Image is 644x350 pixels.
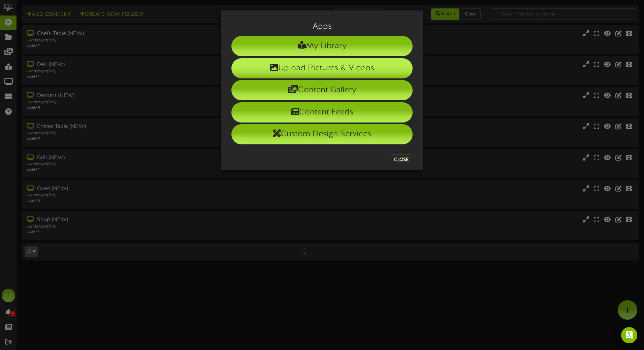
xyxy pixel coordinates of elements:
li: Upload Pictures & Videos [231,58,413,78]
li: Content Gallery [231,80,413,100]
h3: Apps [231,22,413,31]
li: Custom Design Services [231,124,413,144]
li: My Library [231,36,413,56]
li: Content Feeds [231,102,413,123]
button: Close [390,154,413,165]
div: Open Intercom Messenger [621,327,637,343]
